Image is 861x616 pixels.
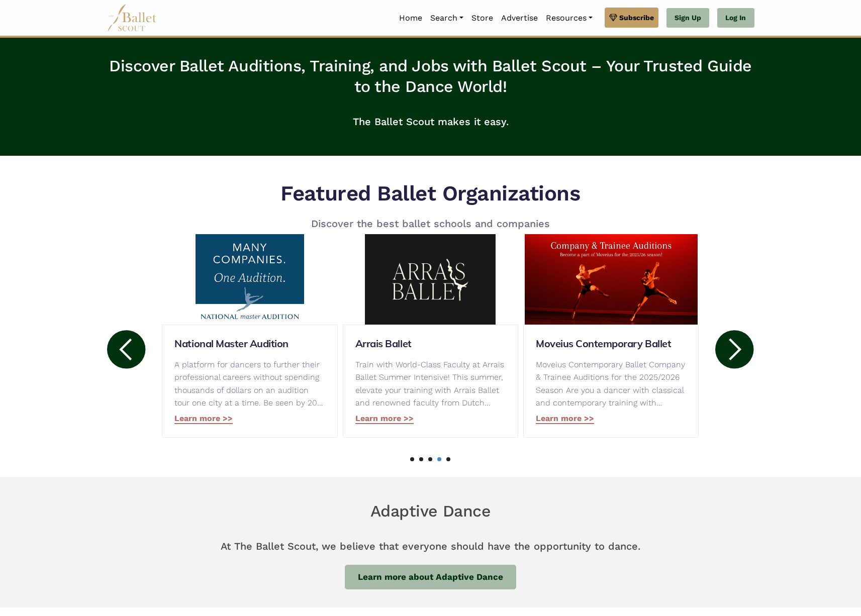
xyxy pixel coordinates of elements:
[355,337,506,350] a: Arrais Ballet
[355,414,414,424] a: Learn more >>
[666,8,709,28] a: Sign Up
[174,414,233,424] a: Learn more >>
[355,358,506,409] p: Train with World-Class Faculty at Arrais Ballet Summer Intensive! This summer, elevate your train...
[437,457,441,461] a: 4
[497,8,542,29] a: Advertise
[174,337,325,350] a: National Master Audition
[717,8,754,28] a: Log In
[536,337,686,350] a: Moveius Contemporary Ballet
[174,358,325,409] p: A platform for dancers to further their professional careers without spending thousands of dollar...
[410,457,414,461] a: 1
[523,234,699,325] img: Moveius Contemporary Ballet logo
[343,234,518,325] img: Arrais Ballet logo
[446,457,450,461] a: 5
[619,12,654,23] span: Subscribe
[467,8,497,29] a: Store
[273,216,589,232] p: Discover the best ballet schools and companies
[273,180,589,208] h5: Featured Ballet Organizations
[107,530,754,562] p: At The Ballet Scout, we believe that everyone should have the opportunity to dance.
[395,8,426,29] a: Home
[107,56,754,97] h3: Discover Ballet Auditions, Training, and Jobs with Ballet Scout – Your Trusted Guide to the Dance...
[345,565,516,590] a: Learn more about Adaptive Dance
[419,457,423,461] a: 2
[609,12,617,23] img: gem.svg
[107,106,754,138] p: The Ballet Scout makes it easy.
[536,414,594,424] a: Learn more >>
[426,8,467,29] a: Search
[107,501,754,522] h6: Adaptive Dance
[428,457,432,461] a: 3
[162,234,337,325] img: National Master Audition logo
[605,8,658,28] a: Subscribe
[542,8,597,29] a: Resources
[536,358,686,409] p: Moveius Contemporary Ballet Company & Trainee Auditions for the 2025/2026 Season Are you a dancer...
